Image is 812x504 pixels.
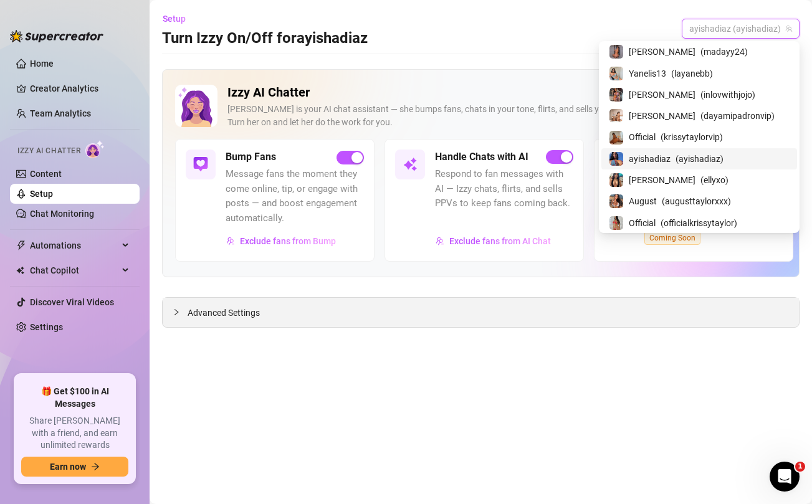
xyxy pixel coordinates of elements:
[30,297,114,307] a: Discover Viral Videos
[629,152,671,166] span: ayishadiaz
[629,88,695,102] span: [PERSON_NAME]
[30,235,118,255] span: Automations
[436,237,444,245] img: svg%3e
[162,9,196,29] button: Setup
[609,173,623,187] img: Elizabeth
[795,462,805,472] span: 1
[226,231,337,251] button: Exclude fans from Bump
[30,209,94,219] a: Chat Monitoring
[689,19,792,38] span: ayishadiaz (ayishadiaz)
[609,88,623,102] img: JoJo
[609,216,623,230] img: Official
[226,167,364,226] span: Message fans the moment they come online, tip, or engage with posts — and boost engagement automa...
[609,152,623,166] img: ayishadiaz
[173,305,188,319] div: collapsed
[629,109,695,123] span: [PERSON_NAME]
[435,231,552,251] button: Exclude fans from AI Chat
[609,109,623,123] img: Dayami
[21,415,128,452] span: Share [PERSON_NAME] with a friend, and earn unlimited rewards
[91,462,100,471] span: arrow-right
[785,25,793,32] span: team
[30,78,130,98] a: Creator Analytics
[671,67,713,80] span: ( layanebb )
[227,85,748,100] h2: Izzy AI Chatter
[30,59,54,69] a: Home
[85,140,105,158] img: AI Chatter
[175,85,217,127] img: Izzy AI Chatter
[449,236,551,246] span: Exclude fans from AI Chat
[227,103,748,129] div: [PERSON_NAME] is your AI chat assistant — she bumps fans, chats in your tone, flirts, and sells y...
[700,45,748,59] span: ( madayy24 )
[50,462,86,472] span: Earn now
[17,145,80,157] span: Izzy AI Chatter
[435,150,528,164] h5: Handle Chats with AI
[30,322,63,332] a: Settings
[162,29,368,49] h3: Turn Izzy On/Off for ayishadiaz
[629,67,666,80] span: Yanelis13
[644,231,700,245] span: Coming Soon
[188,306,260,320] span: Advanced Settings
[629,216,656,230] span: Official
[629,45,695,59] span: [PERSON_NAME]
[609,45,623,59] img: Maday
[16,240,26,250] span: thunderbolt
[173,308,180,316] span: collapsed
[30,169,62,179] a: Content
[435,167,573,211] span: Respond to fan messages with AI — Izzy chats, flirts, and sells PPVs to keep fans coming back.
[661,216,737,230] span: ( officialkrissytaylor )
[700,173,728,187] span: ( ellyxo )
[10,30,103,42] img: logo-BBDzfeDw.svg
[609,194,623,208] img: August
[240,236,336,246] span: Exclude fans from Bump
[193,157,208,172] img: svg%3e
[629,130,656,144] span: Official
[629,194,657,208] span: August
[30,108,91,118] a: Team Analytics
[700,109,775,123] span: ( dayamipadronvip )
[30,260,118,280] span: Chat Copilot
[609,131,623,145] img: Official
[629,173,695,187] span: [PERSON_NAME]
[16,266,24,275] img: Chat Copilot
[21,386,128,410] span: 🎁 Get $100 in AI Messages
[30,189,53,199] a: Setup
[700,88,755,102] span: ( inlovwithjojo )
[403,157,418,172] img: svg%3e
[21,457,128,477] button: Earn nowarrow-right
[770,462,800,492] iframe: Intercom live chat
[163,14,186,24] span: Setup
[661,130,723,144] span: ( krissytaylorvip )
[226,237,235,245] img: svg%3e
[226,150,276,164] h5: Bump Fans
[609,67,623,80] img: Yanelis13
[676,152,724,166] span: ( ayishadiaz )
[662,194,731,208] span: ( augusttaylorxxx )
